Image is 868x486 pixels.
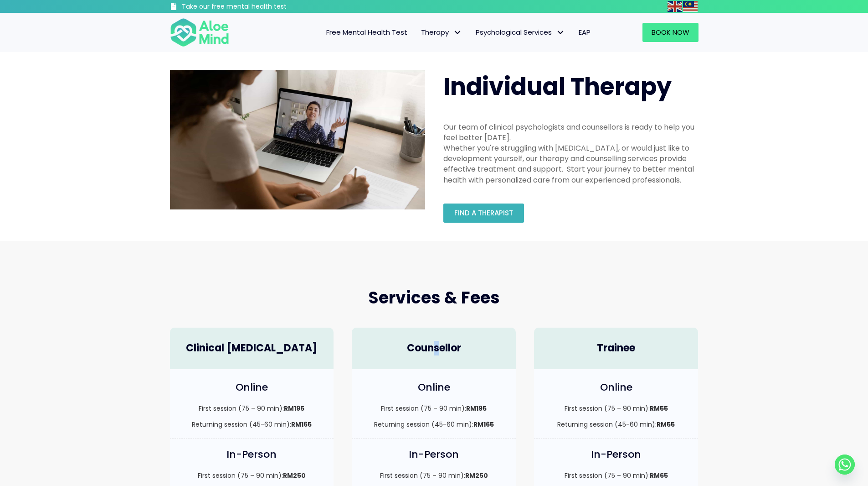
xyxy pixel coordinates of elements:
[543,420,689,429] p: Returning session (45-60 min):
[241,23,597,42] nav: Menu
[465,471,488,480] strong: RM250
[543,341,689,355] h4: Trainee
[668,1,683,11] a: English
[361,471,507,480] p: First session (75 – 90 min):
[284,404,304,413] strong: RM195
[543,404,689,413] p: First session (75 – 90 min):
[179,420,325,429] p: Returning session (45-60 min):
[469,23,572,42] a: Psychological ServicesPsychological Services: submenu
[443,122,699,143] div: Our team of clinical psychologists and counsellors is ready to help you feel better [DATE].
[361,420,507,429] p: Returning session (45-60 min):
[476,27,565,37] span: Psychological Services
[319,23,414,42] a: Free Mental Health Test
[652,27,689,37] span: Book Now
[554,26,567,39] span: Psychological Services: submenu
[543,381,689,395] h4: Online
[443,70,672,103] span: Individual Therapy
[179,341,325,355] h4: Clinical [MEDICAL_DATA]
[361,341,507,355] h4: Counsellor
[179,471,325,480] p: First session (75 – 90 min):
[668,1,682,12] img: en
[642,23,699,42] a: Book Now
[361,448,507,462] h4: In-Person
[454,208,513,218] span: Find a therapist
[368,286,500,309] span: Services & Fees
[291,420,312,429] strong: RM165
[451,26,464,39] span: Therapy: submenu
[835,455,855,475] a: Whatsapp
[579,27,591,37] span: EAP
[179,381,325,395] h4: Online
[179,404,325,413] p: First session (75 – 90 min):
[543,471,689,480] p: First session (75 – 90 min):
[443,143,699,185] div: Whether you're struggling with [MEDICAL_DATA], or would just like to development yourself, our th...
[443,204,524,223] a: Find a therapist
[421,27,462,37] span: Therapy
[182,2,335,11] h3: Take our free mental health test
[543,448,689,462] h4: In-Person
[361,404,507,413] p: First session (75 – 90 min):
[170,17,229,47] img: Aloe mind Logo
[683,1,698,12] img: ms
[170,2,335,13] a: Take our free mental health test
[283,471,306,480] strong: RM250
[683,1,699,11] a: Malay
[650,471,668,480] strong: RM65
[466,404,487,413] strong: RM195
[361,381,507,395] h4: Online
[572,23,597,42] a: EAP
[179,448,325,462] h4: In-Person
[473,420,494,429] strong: RM165
[170,70,425,209] img: Therapy online individual
[414,23,469,42] a: TherapyTherapy: submenu
[326,27,407,37] span: Free Mental Health Test
[650,404,668,413] strong: RM55
[657,420,675,429] strong: RM55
